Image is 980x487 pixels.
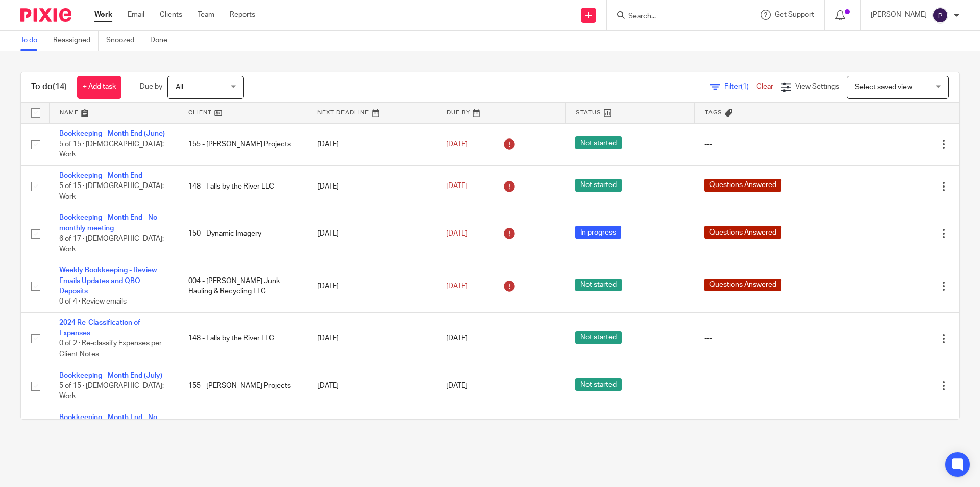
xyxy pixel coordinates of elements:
span: 5 of 15 · [DEMOGRAPHIC_DATA]: Work [59,382,164,400]
div: --- [704,139,820,149]
span: [DATE] [446,230,468,237]
a: + Add task [77,76,121,99]
input: Search [627,12,719,21]
a: Bookkeeping - Month End (July) [59,372,162,379]
span: Questions Answered [704,279,781,291]
span: (14) [53,83,67,91]
span: [DATE] [446,382,468,389]
span: 5 of 15 · [DEMOGRAPHIC_DATA]: Work [59,141,164,158]
a: Bookkeeping - Month End (June) [59,130,165,137]
span: Get Support [775,11,814,18]
span: View Settings [795,83,839,90]
td: 148 - Falls by the River LLC [178,165,307,207]
span: All [176,84,183,91]
td: 125 - Rally Vending [178,407,307,459]
span: Not started [575,331,622,344]
a: Clients [160,10,182,20]
p: Due by [140,82,162,92]
a: 2024 Re-Classification of Expenses [59,319,140,337]
span: 0 of 4 · Review emails [59,298,127,305]
span: 0 of 2 · Re-classify Expenses per Client Notes [59,340,162,358]
a: Snoozed [106,31,142,51]
span: 5 of 15 · [DEMOGRAPHIC_DATA]: Work [59,183,164,201]
a: Done [150,31,175,51]
a: Reassigned [53,31,99,51]
td: 155 - [PERSON_NAME] Projects [178,365,307,407]
span: Tags [705,110,722,115]
a: Bookkeeping - Month End [59,172,142,179]
span: Questions Answered [704,179,781,192]
span: [DATE] [446,335,468,342]
span: [DATE] [446,183,468,190]
td: 155 - [PERSON_NAME] Projects [178,123,307,165]
td: [DATE] [307,260,436,313]
div: --- [704,333,820,343]
td: [DATE] [307,207,436,260]
p: [PERSON_NAME] [871,10,927,20]
a: Email [128,10,144,20]
span: Not started [575,179,622,192]
span: Not started [575,279,622,291]
a: Weekly Bookkeeping - Review Emails Updates and QBO Deposits [59,267,157,295]
span: 6 of 17 · [DEMOGRAPHIC_DATA]: Work [59,235,164,253]
td: 148 - Falls by the River LLC [178,312,307,365]
a: Bookkeeping - Month End - No monthly meeting [59,214,157,231]
span: Questions Answered [704,226,781,239]
td: 004 - [PERSON_NAME] Junk Hauling & Recycling LLC [178,260,307,313]
h1: To do [31,82,67,92]
a: To do [20,31,45,51]
td: [DATE] [307,312,436,365]
span: Select saved view [855,84,912,91]
span: Filter [724,83,756,90]
td: [DATE] [307,165,436,207]
td: [DATE] [307,407,436,459]
td: [DATE] [307,123,436,165]
td: [DATE] [307,365,436,407]
span: [DATE] [446,141,468,148]
img: Pixie [20,8,71,22]
a: Work [94,10,112,20]
a: Bookkeeping - Month End - No monthly meeting [59,414,157,431]
span: [DATE] [446,283,468,290]
span: Not started [575,378,622,391]
span: (1) [741,83,749,90]
span: In progress [575,226,621,239]
a: Clear [756,83,773,90]
div: --- [704,381,820,391]
a: Reports [230,10,255,20]
img: svg%3E [932,7,948,24]
span: Not started [575,136,622,149]
td: 150 - Dynamic Imagery [178,207,307,260]
a: Team [198,10,214,20]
